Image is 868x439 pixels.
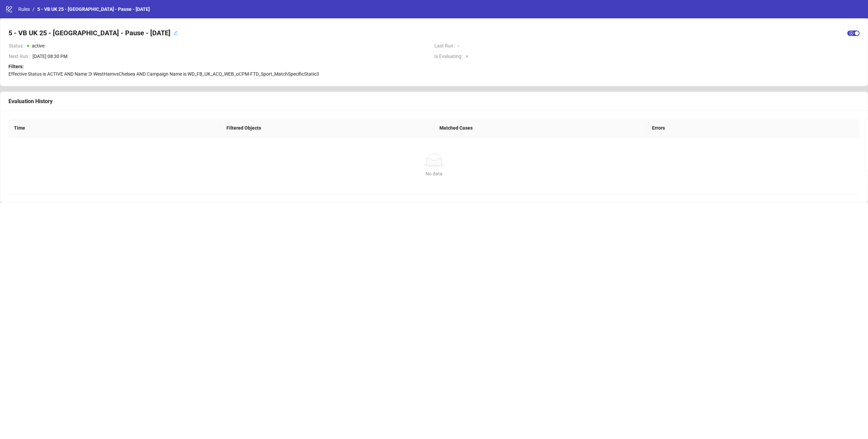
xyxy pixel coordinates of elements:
div: 5 - VB UK 25 - [GEOGRAPHIC_DATA] - Pause - [DATE]edit [8,27,178,39]
span: active [32,43,44,49]
th: Matched Cases [434,119,647,137]
span: Effective Status is ACTIVE AND Name ∋ WestHamvsChelsea AND Campaign Name is WD_FB_UK_ACQ_WEB_oCPM... [8,71,319,77]
span: Next Run [9,53,33,60]
span: - [458,42,860,50]
th: Time [8,119,221,137]
span: Last Run [434,42,458,50]
h4: 5 - VB UK 25 - [GEOGRAPHIC_DATA] - Pause - [DATE] [8,28,171,38]
li: / [33,5,35,13]
a: Rules [17,5,31,13]
div: No data [17,170,851,177]
span: Status [9,42,27,50]
th: Filtered Objects [221,119,434,137]
a: 5 - VB UK 25 - [GEOGRAPHIC_DATA] - Pause - [DATE] [36,5,151,13]
span: Is Evaluating [434,53,466,60]
span: edit [173,31,178,35]
span: [DATE] 08:30 PM [33,53,429,60]
th: Errors [647,119,860,137]
div: Evaluation History [8,97,860,106]
strong: Filters: [8,64,24,69]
